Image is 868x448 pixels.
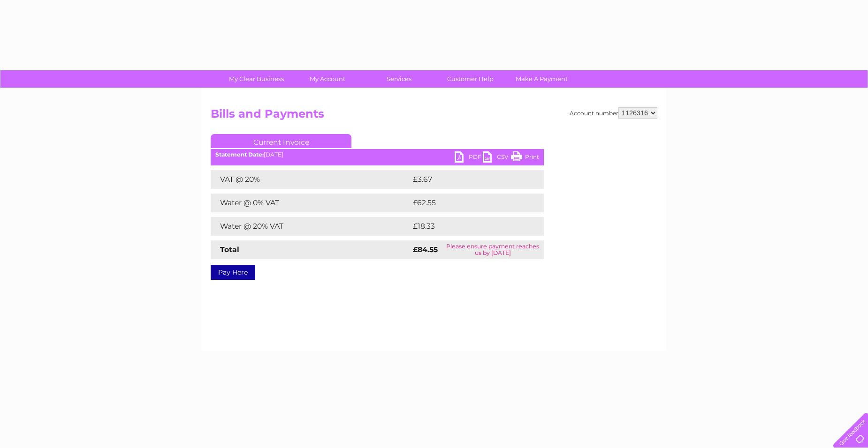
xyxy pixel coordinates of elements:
[503,70,580,88] a: Make A Payment
[211,217,411,236] td: Water @ 20% VAT
[455,151,483,165] a: PDF
[289,70,366,88] a: My Account
[411,170,522,189] td: £3.67
[411,194,525,212] td: £62.55
[211,194,411,212] td: Water @ 0% VAT
[442,240,544,259] td: Please ensure payment reaches us by [DATE]
[211,265,255,280] a: Pay Here
[220,245,239,254] strong: Total
[570,107,657,119] div: Account number
[432,70,509,88] a: Customer Help
[511,151,539,165] a: Print
[211,151,544,158] div: [DATE]
[211,107,657,125] h2: Bills and Payments
[211,134,351,148] a: Current Invoice
[218,70,295,88] a: My Clear Business
[413,245,438,254] strong: £84.55
[211,170,411,189] td: VAT @ 20%
[411,217,524,236] td: £18.33
[360,70,438,88] a: Services
[483,151,511,165] a: CSV
[215,151,264,158] b: Statement Date:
